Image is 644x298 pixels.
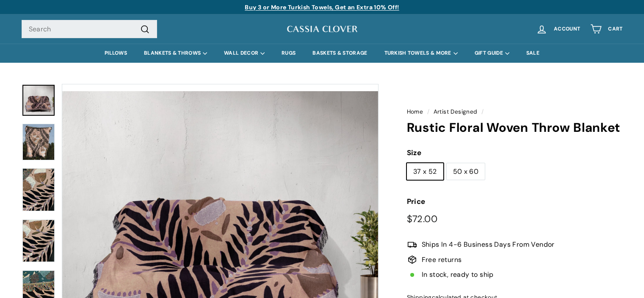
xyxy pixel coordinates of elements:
[425,108,431,115] span: /
[376,44,466,63] summary: TURKISH TOWELS & MORE
[22,20,157,39] input: Search
[216,44,273,63] summary: WALL DECOR
[5,44,640,63] div: Primary
[434,108,478,115] a: Artist Designed
[407,121,623,135] h1: Rustic Floral Woven Throw Blanket
[608,26,622,32] span: Cart
[585,17,627,42] a: Cart
[518,44,548,63] a: SALE
[531,17,585,42] a: Account
[407,163,443,180] label: 37 x 52
[422,239,555,250] span: Ships In 4-6 Business Days From Vendor
[22,85,55,116] a: Rustic Floral Woven Throw Blanket
[554,26,580,32] span: Account
[96,44,135,63] a: PILLOWS
[22,220,55,262] img: Rustic Floral Woven Throw Blanket
[407,196,623,207] label: Price
[22,168,55,211] img: Rustic Floral Woven Throw Blanket
[447,163,485,180] label: 50 x 60
[407,107,623,117] nav: breadcrumbs
[245,3,399,11] a: Buy 3 or More Turkish Towels, Get an Extra 10% Off!
[22,124,55,160] img: Rustic Floral Woven Throw Blanket
[407,147,623,159] label: Size
[135,44,216,63] summary: BLANKETS & THROWS
[273,44,304,63] a: RUGS
[304,44,376,63] a: BASKETS & STORAGE
[422,254,462,265] span: Free returns
[407,213,437,225] span: $72.00
[479,108,486,115] span: /
[466,44,518,63] summary: GIFT GUIDE
[422,269,494,280] span: In stock, ready to ship
[407,108,423,115] a: Home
